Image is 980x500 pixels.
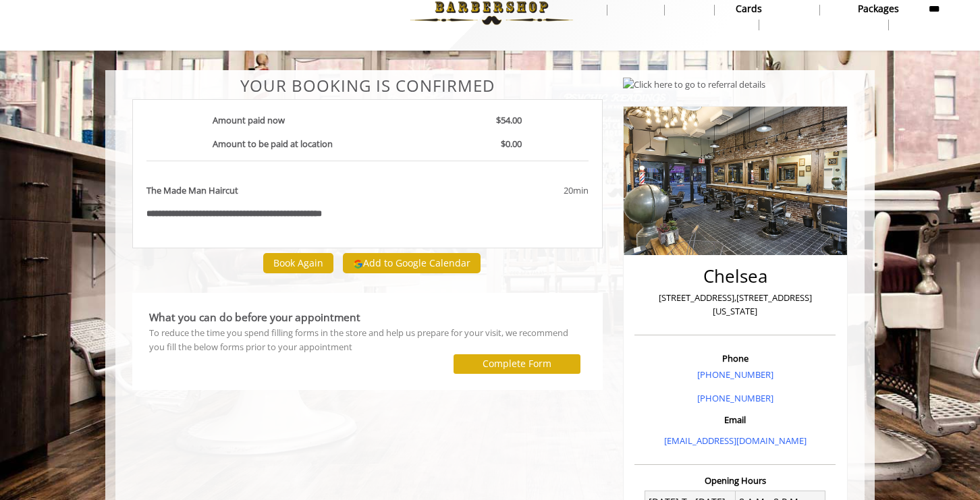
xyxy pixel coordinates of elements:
[146,184,238,198] b: The Made Man Haircut
[638,267,832,286] h2: Chelsea
[132,77,603,94] center: Your Booking is confirmed
[638,415,832,424] h3: Email
[638,354,832,363] h3: Phone
[496,114,522,126] b: $54.00
[638,291,832,319] p: [STREET_ADDRESS],[STREET_ADDRESS][US_STATE]
[697,368,773,381] a: [PHONE_NUMBER]
[634,476,836,485] h3: Opening Hours
[697,392,773,404] a: [PHONE_NUMBER]
[213,114,285,126] b: Amount paid now
[149,326,586,354] div: To reduce the time you spend filling forms in the store and help us prepare for your visit, we re...
[454,184,588,198] div: 20min
[454,354,580,374] button: Complete Form
[213,138,333,150] b: Amount to be paid at location
[623,78,765,92] img: Click here to go to referral details
[149,310,360,325] b: What you can do before your appointment
[263,253,333,273] button: Book Again
[501,138,522,150] b: $0.00
[483,358,551,369] label: Complete Form
[664,435,807,447] a: [EMAIL_ADDRESS][DOMAIN_NAME]
[343,253,481,273] button: Add to Google Calendar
